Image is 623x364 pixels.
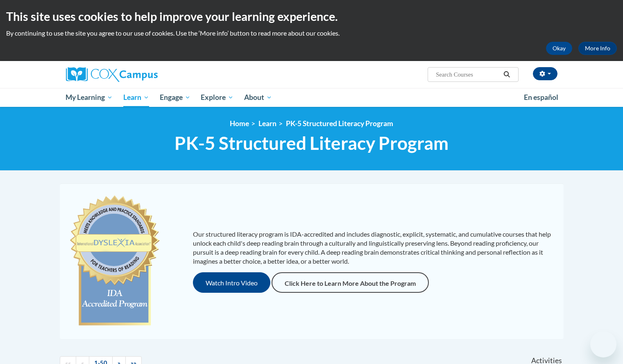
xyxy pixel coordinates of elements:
button: Search [501,70,513,79]
h2: This site uses cookies to help improve your learning experience. [6,8,617,25]
a: Cox Campus [66,67,222,82]
a: Learn [258,119,276,128]
button: Account Settings [533,67,557,80]
a: PK-5 Structured Literacy Program [286,119,393,128]
a: Home [230,119,249,128]
button: Watch Intro Video [193,272,270,293]
a: More Info [578,42,617,55]
a: Click Here to Learn More About the Program [272,272,429,293]
a: En español [519,89,564,106]
div: Main menu [54,88,570,107]
span: About [244,93,272,102]
iframe: Button to launch messaging window [590,331,616,357]
span: PK-5 Structured Literacy Program [174,132,449,154]
span: Learn [123,93,149,102]
p: Our structured literacy program is IDA-accredited and includes diagnostic, explicit, systematic, ... [193,230,555,266]
a: Learn [118,88,154,107]
a: Explore [195,88,239,107]
span: En español [524,93,558,102]
span: Explore [201,93,233,102]
a: About [239,88,277,107]
input: Search Courses [435,70,501,79]
a: My Learning [61,88,118,107]
span: My Learning [66,93,113,102]
button: Okay [546,42,572,55]
a: Engage [154,88,196,107]
p: By continuing to use the site you agree to our use of cookies. Use the ‘More info’ button to read... [6,29,617,38]
img: Cox Campus [66,67,158,82]
img: c477cda6-e343-453b-bfce-d6f9e9818e1c.png [68,192,162,331]
span: Engage [160,93,190,102]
